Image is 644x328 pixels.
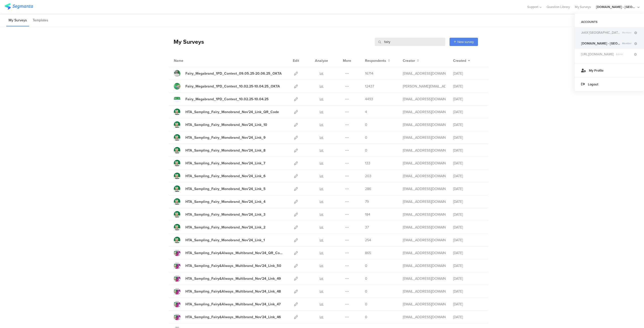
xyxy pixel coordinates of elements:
a: HTA_Sampling_Fairy_Monobrand_Nov'24_Link_9 [174,134,266,141]
div: Analyze [314,54,329,67]
input: Survey Name, Creator... [375,38,445,46]
a: HTA_Sampling_Fairy&Always_Multibrand_Nov'24_QR_Code [174,250,283,256]
li: My Surveys [6,15,29,26]
button: Creator [403,58,419,63]
div: jansson.cj@pg.com [403,314,446,320]
div: jansson.cj@pg.com [403,161,446,166]
a: HTA_Sampling_Fairy&Always_Multibrand_Nov'24_Link_47 [174,301,281,307]
div: arvanitis.a@pg.com [403,84,446,89]
div: ACCOUNTS [575,18,644,26]
a: HTA_Sampling_Fairy&Always_Multibrand_Nov'24_Link_48 [174,288,281,295]
div: HTA_Sampling_Fairy_Monobrand_Nov'24_Link_QR_Code [185,109,279,115]
span: 0 [365,302,367,307]
span: 12437 [365,84,374,89]
div: jansson.cj@pg.com [403,71,446,76]
div: HTA_Sampling_Fairy_Monobrand_Nov'24_Link_2 [185,225,265,230]
div: [DATE] [453,186,483,192]
span: Logout [588,82,598,87]
span: 0 [365,263,367,268]
span: 79 [365,199,369,204]
div: HTA_Sampling_Fairy&Always_Multibrand_Nov'24_Link_49 [185,276,281,281]
div: [DATE] [453,71,483,76]
div: [DATE] [453,302,483,307]
span: Respondents [365,58,386,63]
div: [DATE] [453,225,483,230]
span: 0 [365,148,367,153]
span: New survey [457,39,474,44]
span: 286 [365,186,371,192]
a: Fairy_Megabrand_1PD_Contest_10.02.25-10.04.25_OKTA [174,83,280,89]
button: Respondents [365,58,390,63]
div: [DATE] [453,109,483,115]
div: jansson.cj@pg.com [403,122,446,127]
div: jansson.cj@pg.com [403,135,446,140]
div: jansson.cj@pg.com [403,276,446,281]
div: [DATE] [453,122,483,127]
div: [DOMAIN_NAME] - [GEOGRAPHIC_DATA] [596,5,636,9]
div: HTA_Sampling_Fairy_Monobrand_Nov'24_Link_9 [185,135,266,140]
span: My Profile [589,68,603,73]
a: Fairy_Megabrand_1PD_Contest_09.05.25-20.06.25_OKTA [174,70,282,77]
div: More [342,54,352,67]
div: Name [174,58,204,63]
a: Fairy_Megabrand_1PD_Contest_10.02.25-10.04.25 [174,96,269,102]
div: HTA_Sampling_Fairy_Monobrand_Nov'24_Link_8 [185,148,265,153]
div: [DATE] [453,238,483,243]
a: HTA_Sampling_Fairy_Monobrand_Nov'24_Link_1 [174,237,265,243]
span: Support [527,5,538,9]
div: Fairy_Megabrand_1PD_Contest_10.02.25-10.04.25_OKTA [185,84,280,89]
span: 0 [365,276,367,281]
div: HTA_Sampling_Fairy_Monobrand_Nov'24_Link_7 [185,161,265,166]
div: HTA_Sampling_Fairy&Always_Multibrand_Nov'24_Link_46 [185,314,281,320]
span: 203 [365,173,371,179]
div: [DATE] [453,161,483,166]
div: Fairy_Megabrand_1PD_Contest_10.02.25-10.04.25 [185,97,269,102]
span: 184 [365,212,370,217]
span: 37 [365,225,369,230]
span: 4 [365,109,367,115]
div: [DATE] [453,212,483,217]
div: HTA_Sampling_Fairy_Monobrand_Nov'24_Link_3 [185,212,265,217]
div: jansson.cj@pg.com [403,289,446,294]
div: jansson.cj@pg.com [403,109,446,115]
span: 0 [365,289,367,294]
div: jansson.cj@pg.com [403,148,446,153]
span: 865 [365,250,371,256]
div: HTA_Sampling_Fairy_Monobrand_Nov'24_Link_4 [185,199,265,204]
div: HTA_Sampling_Fairy&Always_Multibrand_Nov'24_Link_48 [185,289,281,294]
span: 0 [365,122,367,127]
div: [DATE] [453,250,483,256]
div: Fairy_Megabrand_1PD_Contest_09.05.25-20.06.25_OKTA [185,71,282,76]
span: Member [620,41,633,45]
div: jansson.cj@pg.com [403,225,446,230]
div: jansson.cj@pg.com [403,302,446,307]
span: https://www.epithimies.gr/ [581,52,614,57]
a: HTA_Sampling_Fairy_Monobrand_Nov'24_Link_5 [174,185,266,192]
div: HTA_Sampling_Fairy_Monobrand_Nov'24_Link_5 [185,186,266,192]
div: jansson.cj@pg.com [403,199,446,204]
div: [DATE] [453,173,483,179]
div: HTA_Sampling_Fairy_Monobrand_Nov'24_Link_10 [185,122,267,127]
span: Admin [614,52,633,56]
span: 133 [365,161,370,166]
a: HTA_Sampling_Fairy_Monobrand_Nov'24_Link_3 [174,211,265,218]
div: [DATE] [453,97,483,102]
div: HTA_Sampling_Fairy_Monobrand_Nov'24_Link_1 [185,238,265,243]
span: Youtil.ro - Romania [581,41,620,46]
div: [DATE] [453,289,483,294]
a: HTA_Sampling_Fairy&Always_Multibrand_Nov'24_Link_49 [174,275,281,282]
div: HTA_Sampling_Fairy&Always_Multibrand_Nov'24_Link_50 [185,263,281,268]
div: [DATE] [453,276,483,281]
a: HTA_Sampling_Fairy_Monobrand_Nov'24_Link_2 [174,224,265,230]
div: [DATE] [453,135,483,140]
span: Creator [403,58,415,63]
span: Member [620,31,633,34]
span: 254 [365,238,371,243]
div: HTA_Sampling_Fairy&Always_Multibrand_Nov'24_Link_47 [185,302,281,307]
div: jansson.cj@pg.com [403,212,446,217]
button: Created [453,58,470,63]
div: [DATE] [453,314,483,320]
span: 0 [365,314,367,320]
a: HTA_Sampling_Fairy_Monobrand_Nov'24_Link_4 [174,198,265,205]
div: HTA_Sampling_Fairy_Monobrand_Nov'24_Link_6 [185,173,266,179]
